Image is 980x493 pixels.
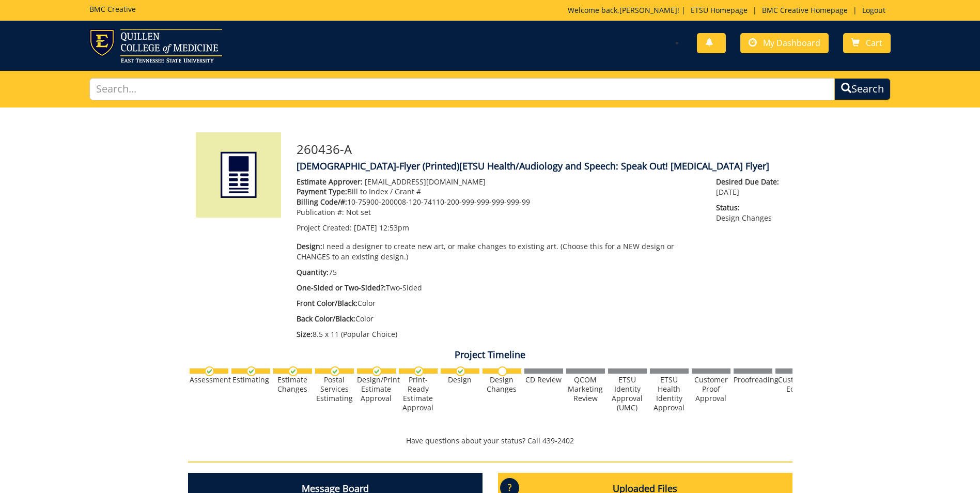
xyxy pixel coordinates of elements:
[297,143,785,156] h3: 260436-A
[740,33,829,53] a: My Dashboard
[330,366,340,376] img: checkmark
[89,29,222,63] img: ETSU logo
[297,177,701,187] p: [EMAIL_ADDRESS][DOMAIN_NAME]
[497,366,507,376] img: no
[716,203,784,223] p: Design Changes
[297,241,701,262] p: I need a designer to create new art, or make changes to existing art. (Choose this for a NEW desi...
[692,375,730,403] div: Customer Proof Approval
[456,366,465,376] img: checkmark
[297,298,701,309] p: Color
[297,177,363,187] span: Estimate Approver:
[246,366,256,376] img: checkmark
[297,283,386,292] span: One-Sided or Two-Sided?:
[757,5,853,15] a: BMC Creative Homepage
[566,375,605,403] div: QCOM Marketing Review
[188,436,792,446] p: Have questions about your status? Call 439-2402
[441,375,479,384] div: Design
[196,132,281,218] img: Product featured image
[297,267,701,278] p: 75
[619,5,677,15] a: [PERSON_NAME]
[297,187,347,196] span: Payment Type:
[483,375,521,394] div: Design Changes
[297,161,785,172] h4: [DEMOGRAPHIC_DATA]-Flyer (Printed)
[775,375,814,394] div: Customer Edits
[297,314,355,323] span: Back Color/Black:
[231,375,270,384] div: Estimating
[716,177,784,187] span: Desired Due Date:
[297,329,701,340] p: 8.5 x 11 (Popular Choice)
[734,375,772,384] div: Proofreading
[716,177,784,197] p: [DATE]
[297,207,344,217] span: Publication #:
[288,366,298,376] img: checkmark
[297,267,329,277] span: Quantity:
[315,375,354,403] div: Postal Services Estimating
[297,187,701,197] p: Bill to Index / Grant #
[190,375,228,384] div: Assessment
[843,33,891,53] a: Cart
[524,375,563,384] div: CD Review
[399,375,438,412] div: Print-Ready Estimate Approval
[414,366,424,376] img: checkmark
[357,375,396,403] div: Design/Print Estimate Approval
[763,37,820,49] span: My Dashboard
[297,241,322,251] span: Design:
[273,375,312,394] div: Estimate Changes
[650,375,689,412] div: ETSU Health Identity Approval
[686,5,753,15] a: ETSU Homepage
[297,283,701,293] p: Two-Sided
[205,366,214,376] img: checkmark
[297,329,313,339] span: Size:
[459,160,769,172] span: [ETSU Health/Audiology and Speech: Speak Out! [MEDICAL_DATA] Flyer]
[834,78,891,100] button: Search
[716,203,784,213] span: Status:
[297,314,701,324] p: Color
[89,5,136,13] h5: BMC Creative
[297,298,357,308] span: Front Color/Black:
[354,223,409,233] span: [DATE] 12:53pm
[372,366,382,376] img: checkmark
[568,5,891,16] p: Welcome back, ! | | |
[297,197,701,207] p: 10-75900-200008-120-74110-200-999-999-999-999-99
[608,375,647,412] div: ETSU Identity Approval (UMC)
[346,207,371,217] span: Not set
[188,350,792,360] h4: Project Timeline
[857,5,891,15] a: Logout
[297,223,352,233] span: Project Created:
[89,78,835,100] input: Search...
[297,197,347,207] span: Billing Code/#:
[866,37,882,49] span: Cart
